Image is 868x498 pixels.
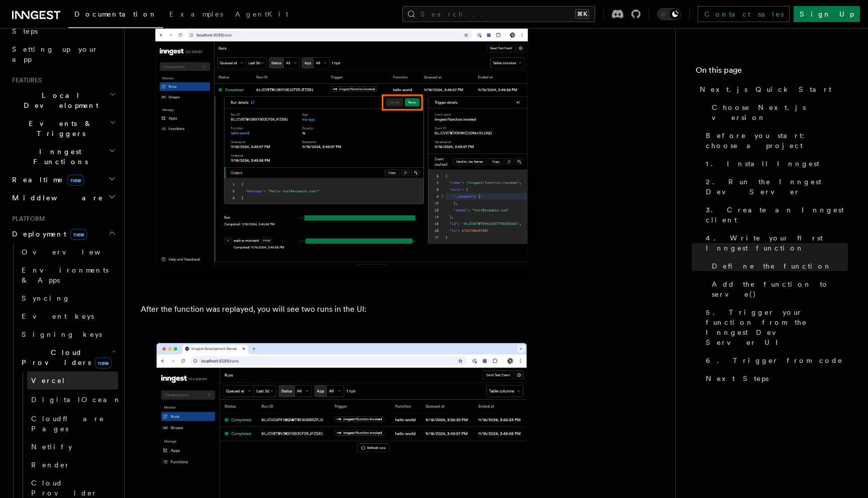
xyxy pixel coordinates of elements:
[31,415,104,433] span: Cloudflare Pages
[22,312,94,320] span: Event keys
[8,90,110,110] span: Local Development
[706,177,848,197] span: 2. Run the Inngest Dev Server
[31,377,66,385] span: Vercel
[163,3,229,27] a: Examples
[700,84,831,94] span: Next.js Quick Start
[8,143,118,171] button: Inngest Functions
[68,3,163,28] a: Documentation
[70,229,87,240] span: new
[8,189,118,207] button: Middleware
[575,9,589,19] kbd: ⌘K
[95,357,112,368] span: new
[8,114,118,143] button: Events & Triggers
[27,371,118,390] a: Vercel
[706,307,848,347] span: 5. Trigger your function from the Inngest Dev Server UI
[8,86,118,114] button: Local Development
[22,294,70,302] span: Syncing
[702,173,848,201] a: 2. Run the Inngest Dev Server
[794,6,860,22] a: Sign Up
[31,461,70,469] span: Render
[22,266,108,284] span: Environments & Apps
[702,155,848,173] a: 1. Install Inngest
[712,261,832,271] span: Define the function
[8,40,118,68] a: Setting up your app
[27,410,118,438] a: Cloudflare Pages
[67,175,84,186] span: new
[18,307,118,325] a: Event keys
[702,303,848,351] a: 5. Trigger your function from the Inngest Dev Server UI
[698,6,790,22] a: Contact sales
[18,289,118,307] a: Syncing
[702,369,848,388] a: Next Steps
[31,396,122,404] span: DigitalOcean
[702,127,848,155] a: Before you start: choose a project
[169,10,223,18] span: Examples
[706,159,819,169] span: 1. Install Inngest
[8,175,84,185] span: Realtime
[27,456,118,474] a: Render
[696,64,848,80] h4: On this page
[74,10,157,18] span: Documentation
[402,6,595,22] button: Search...⌘K
[708,257,848,275] a: Define the function
[27,438,118,456] a: Netlify
[141,302,542,316] p: After the function was replayed, you will see two runs in the UI:
[706,374,769,384] span: Next Steps
[18,261,118,289] a: Environments & Apps
[708,98,848,127] a: Choose Next.js version
[22,248,125,256] span: Overview
[8,229,87,239] span: Deployment
[706,131,848,151] span: Before you start: choose a project
[229,3,294,27] a: AgentKit
[702,201,848,229] a: 3. Create an Inngest client
[18,325,118,343] a: Signing keys
[18,347,112,367] span: Cloud Providers
[702,351,848,369] a: 6. Trigger from code
[18,243,118,261] a: Overview
[8,215,45,223] span: Platform
[8,193,103,203] span: Middleware
[708,275,848,303] a: Add the function to serve()
[706,233,848,253] span: 4. Write your first Inngest function
[706,355,843,365] span: 6. Trigger from code
[31,443,72,451] span: Netlify
[18,343,118,371] button: Cloud Providersnew
[706,205,848,225] span: 3. Create an Inngest client
[8,171,118,189] button: Realtimenew
[141,9,542,286] img: Run details expanded with rerun and cancel buttons highlighted
[27,390,118,410] a: DigitalOcean
[657,8,681,20] button: Toggle dark mode
[8,225,118,243] button: Deploymentnew
[712,102,848,122] span: Choose Next.js version
[8,76,42,84] span: Features
[696,80,848,98] a: Next.js Quick Start
[22,330,102,338] span: Signing keys
[235,10,288,18] span: AgentKit
[712,279,848,299] span: Add the function to serve()
[8,118,110,139] span: Events & Triggers
[8,147,108,167] span: Inngest Functions
[702,229,848,257] a: 4. Write your first Inngest function
[12,45,98,63] span: Setting up your app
